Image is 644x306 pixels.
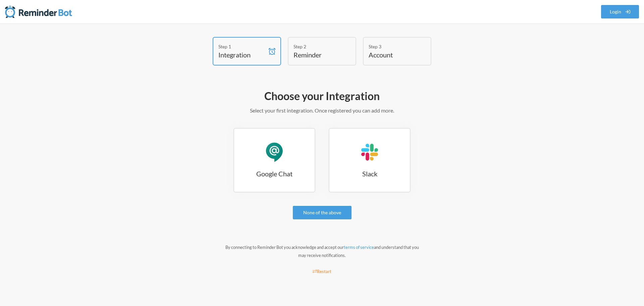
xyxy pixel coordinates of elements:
[369,50,416,59] h4: Account
[601,5,639,18] a: Login
[5,5,72,18] img: Reminder Bot
[218,50,265,59] h4: Integration
[234,169,315,178] h3: Google Chat
[369,43,416,50] div: Step 3
[344,245,374,250] a: terms of service
[293,43,340,50] div: Step 2
[293,50,340,59] h4: Reminder
[329,169,410,178] h3: Slack
[127,106,517,115] p: Select your first integration. Once registered you can add more.
[225,245,419,258] small: By connecting to Reminder Bot you acknowledge and accept our and understand that you may receive ...
[313,269,331,274] small: Restart
[127,89,517,103] h2: Choose your Integration
[293,206,352,219] a: None of the above
[218,43,265,50] div: Step 1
